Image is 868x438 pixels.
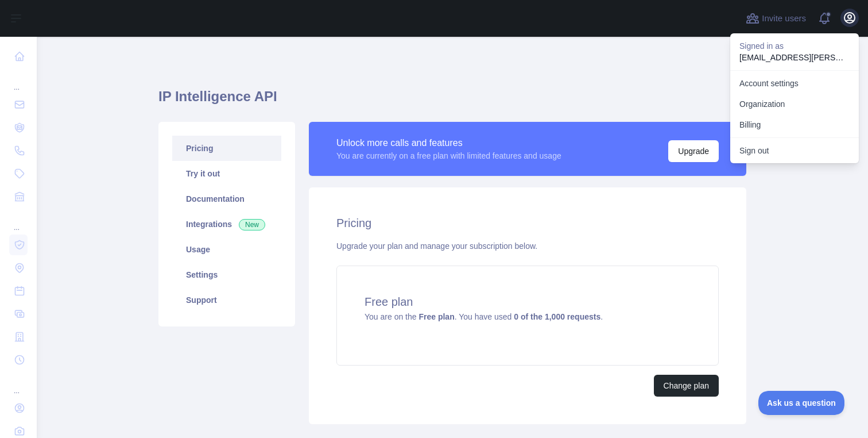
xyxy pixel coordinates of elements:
[365,312,603,321] span: You are on the . You have used .
[762,12,806,25] span: Invite users
[730,73,859,94] a: Account settings
[730,94,859,114] a: Organization
[9,209,28,232] div: ...
[172,237,281,262] a: Usage
[739,40,850,52] p: Signed in as
[9,372,28,395] div: ...
[239,219,265,230] span: New
[514,312,600,321] strong: 0 of the 1,000 requests
[743,9,808,28] button: Invite users
[172,136,281,161] a: Pricing
[758,391,845,415] iframe: Toggle Customer Support
[172,287,281,313] a: Support
[654,375,719,397] button: Change plan
[336,150,561,162] div: You are currently on a free plan with limited features and usage
[739,52,850,63] p: [EMAIL_ADDRESS][PERSON_NAME][DOMAIN_NAME]
[668,140,719,162] button: Upgrade
[730,114,859,135] button: Billing
[336,240,719,252] div: Upgrade your plan and manage your subscription below.
[158,87,746,115] h1: IP Intelligence API
[172,262,281,287] a: Settings
[336,136,561,150] div: Unlock more calls and features
[172,212,281,237] a: Integrations New
[172,186,281,212] a: Documentation
[336,215,719,231] h2: Pricing
[9,69,28,92] div: ...
[172,161,281,186] a: Try it out
[730,140,859,161] button: Sign out
[365,294,691,310] h4: Free plan
[418,312,454,321] strong: Free plan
